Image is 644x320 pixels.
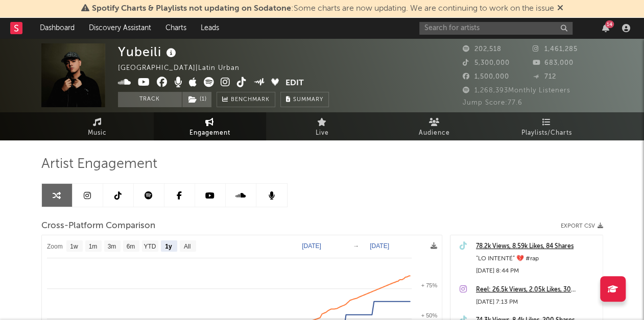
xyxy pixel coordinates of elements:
button: (1) [182,92,211,107]
a: Benchmark [217,92,275,107]
text: 3m [107,243,116,250]
span: Music [88,127,107,139]
a: Charts [158,18,194,38]
text: → [353,242,359,250]
span: Engagement [189,127,230,139]
text: + 50% [421,312,437,318]
span: Playlists/Charts [521,127,572,139]
div: [DATE] 8:44 PM [476,265,598,277]
span: Audience [419,127,450,139]
div: Yubeili [118,43,179,60]
span: ( 1 ) [182,92,212,107]
div: [GEOGRAPHIC_DATA] | Latin Urban [118,62,251,75]
text: 1m [88,243,97,250]
span: : Some charts are now updating. We are continuing to work on the issue [92,5,554,13]
div: [DATE] 7:13 PM [476,296,598,308]
text: 1w [70,243,78,250]
button: 14 [602,24,609,32]
text: 1y [165,243,172,250]
span: 683,000 [533,60,574,66]
span: Cross-Platform Comparison [41,220,155,232]
span: 5,300,000 [463,60,510,66]
text: 6m [126,243,135,250]
a: Engagement [154,112,266,140]
a: Live [266,112,378,140]
span: Artist Engagement [41,158,157,170]
span: Dismiss [557,5,563,13]
text: All [183,243,190,250]
button: Track [118,92,182,107]
button: Export CSV [561,223,603,229]
text: Zoom [47,243,63,250]
div: 14 [605,20,614,28]
div: “LO INTENTÉ” 💔 #rap [476,253,598,265]
text: + 75% [421,282,437,288]
text: [DATE] [370,242,389,250]
span: Jump Score: 77.6 [463,100,522,106]
span: Spotify Charts & Playlists not updating on Sodatone [92,5,291,13]
span: 1,461,285 [533,46,578,53]
text: YTD [144,243,156,250]
span: 1,500,000 [463,73,509,80]
a: Leads [194,18,226,38]
span: Live [316,127,329,139]
span: 202,518 [463,46,502,53]
span: Benchmark [231,94,270,106]
input: Search for artists [419,22,573,35]
span: 1,268,393 Monthly Listeners [463,87,570,94]
a: Playlists/Charts [491,112,603,140]
span: Summary [293,97,323,103]
text: [DATE] [302,242,321,250]
a: Reel: 26.5k Views, 2.05k Likes, 30 Comments [476,284,598,296]
a: Dashboard [33,18,82,38]
a: 78.2k Views, 8.59k Likes, 84 Shares [476,240,598,253]
a: Music [41,112,154,140]
a: Discovery Assistant [82,18,158,38]
a: Audience [378,112,491,140]
button: Summary [280,92,329,107]
button: Edit [285,77,304,90]
span: 712 [533,73,556,80]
